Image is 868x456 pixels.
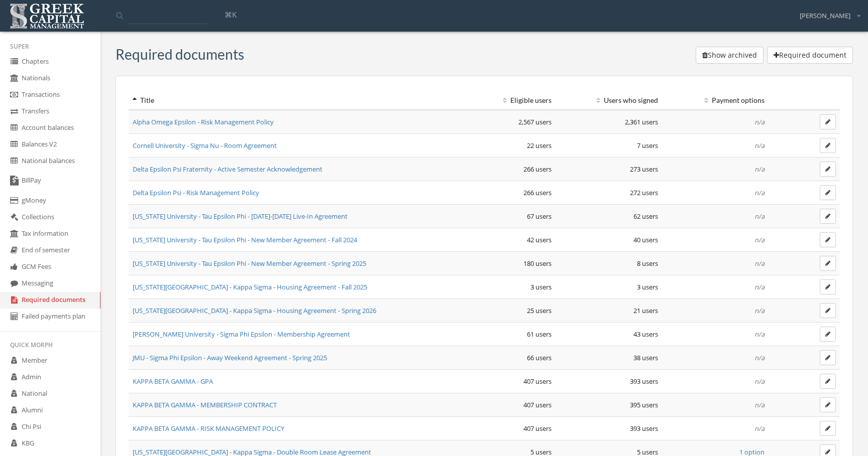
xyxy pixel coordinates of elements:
span: 3 users [637,282,658,291]
span: 180 users [523,259,552,268]
a: JMU - Sigma Phi Epsilon - Away Weekend Agreement - Spring 2025 [133,353,327,362]
span: 67 users [527,212,552,221]
th: Eligible users [449,91,555,110]
span: 2,567 users [518,117,552,126]
a: n/a [754,259,765,268]
button: Show archived [696,47,764,64]
span: 66 users [527,353,552,362]
span: 8 users [637,259,658,268]
th: Users who signed [556,91,662,110]
a: n/a [754,400,765,409]
a: n/a [754,235,765,244]
span: 40 users [633,235,658,244]
span: 43 users [633,330,658,339]
a: n/a [754,377,765,386]
span: [PERSON_NAME] [800,11,850,21]
h3: Required documents [116,47,244,62]
a: n/a [754,141,765,150]
a: n/a [754,282,765,291]
a: n/a [754,353,765,362]
span: 266 users [523,165,552,174]
a: Cornell University - Sigma Nu - Room Agreement [133,141,277,150]
a: n/a [754,424,765,433]
span: ⌘K [225,10,237,20]
span: 407 users [523,424,552,433]
a: KAPPA BETA GAMMA - RISK MANAGEMENT POLICY [133,424,284,433]
span: 38 users [633,353,658,362]
span: 393 users [630,377,658,386]
span: 266 users [523,188,552,197]
div: [PERSON_NAME] [793,4,860,21]
span: 7 users [637,141,658,150]
th: Title [129,91,449,110]
span: 3 users [530,282,552,291]
a: [PERSON_NAME] University - Sigma Phi Epsilon - Membership Agreement [133,330,350,339]
a: Alpha Omega Epsilon - Risk Management Policy [133,117,274,126]
a: n/a [754,165,765,174]
a: KAPPA BETA GAMMA - MEMBERSHIP CONTRACT [133,400,277,409]
a: n/a [754,212,765,221]
span: 2,361 users [625,117,658,126]
a: [US_STATE] University - Tau Epsilon Phi - [DATE]-[DATE] Live-In Agreement [133,212,348,221]
a: n/a [754,188,765,197]
a: Delta Epsilon Psi Fraternity - Active Semester Acknowledgement [133,165,322,174]
span: 61 users [527,330,552,339]
span: 42 users [527,235,552,244]
a: Delta Epsilon Psi - Risk Management Policy [133,188,259,197]
a: n/a [754,117,765,126]
button: Required document [767,47,853,64]
span: 21 users [633,306,658,315]
a: [US_STATE] University - Tau Epsilon Phi - New Member Agreement - Fall 2024 [133,235,357,244]
a: n/a [754,330,765,339]
span: 62 users [633,212,658,221]
a: [US_STATE][GEOGRAPHIC_DATA] - Kappa Sigma - Housing Agreement - Spring 2026 [133,306,376,315]
a: [US_STATE][GEOGRAPHIC_DATA] - Kappa Sigma - Housing Agreement - Fall 2025 [133,282,367,291]
span: 273 users [630,165,658,174]
span: 407 users [523,377,552,386]
a: n/a [754,306,765,315]
span: 22 users [527,141,552,150]
span: 395 users [630,400,658,409]
th: Payment options [662,91,769,110]
span: 393 users [630,424,658,433]
span: 407 users [523,400,552,409]
span: 272 users [630,188,658,197]
a: KAPPA BETA GAMMA - GPA [133,377,213,386]
a: [US_STATE] University - Tau Epsilon Phi - New Member Agreement - Spring 2025 [133,259,366,268]
span: 25 users [527,306,552,315]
